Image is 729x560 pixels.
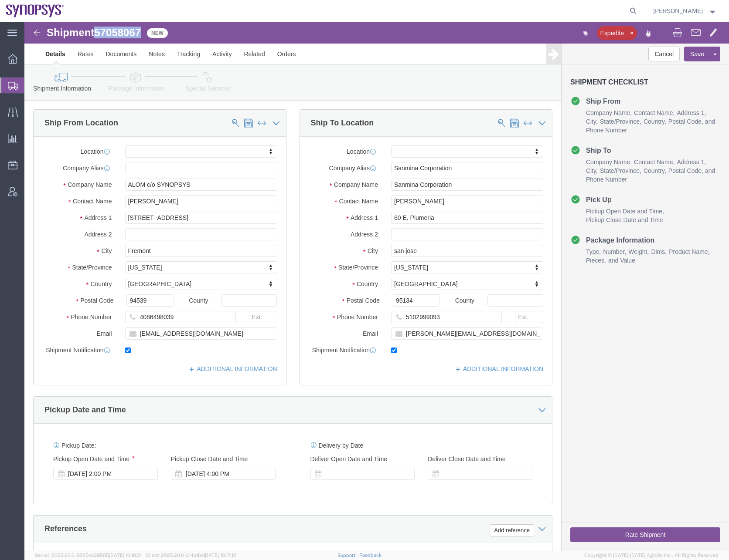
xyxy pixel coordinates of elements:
span: [DATE] 10:18:31 [109,553,142,558]
iframe: FS Legacy Container [24,22,729,551]
span: Server: 2025.20.0-32d5ea39505 [35,553,142,558]
span: Client: 2025.20.0-314a16e [146,553,236,558]
button: [PERSON_NAME] [653,6,717,16]
a: Support [337,553,359,558]
span: [DATE] 10:17:12 [204,553,236,558]
a: Feedback [359,553,382,558]
img: logo [6,4,65,17]
span: Rafael Chacon [653,6,703,16]
span: Copyright © [DATE]-[DATE] Agistix Inc., All Rights Reserved [584,552,719,559]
